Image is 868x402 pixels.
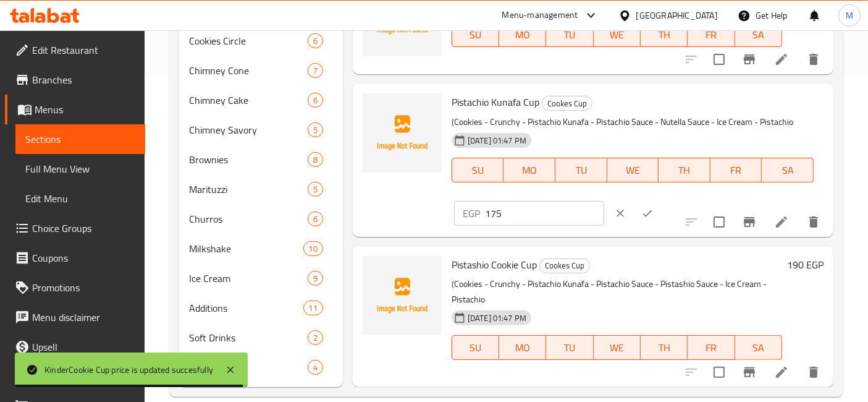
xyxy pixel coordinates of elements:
p: (Cookies - Crunchy - Pistachio Kunafa - Pistachio Sauce - Nutella Sauce - Ice Cream - Pistachio [452,114,814,130]
button: TU [555,158,607,182]
span: Select to update [706,46,732,72]
span: TU [551,339,588,357]
button: clear [607,200,634,227]
button: FR [688,22,735,47]
span: SU [457,26,494,44]
span: 4 [308,362,322,374]
a: Sections [15,124,145,154]
div: Brownies8 [179,145,343,174]
span: MO [504,339,541,357]
span: [DATE] 01:47 PM [463,312,531,324]
div: items [308,93,323,108]
span: 11 [304,302,322,314]
span: 6 [308,213,322,225]
span: SA [767,161,809,179]
button: FR [688,335,735,360]
a: Branches [5,65,145,95]
div: Cookies Circle6 [179,26,343,56]
div: items [308,212,323,226]
img: Pistachio Kunafa Cup [363,93,442,173]
p: (Cookies - Crunchy - Pistachio Kunafa - Pistachio Sauce - Pistashio Sauce - Ice Cream - Pistachio [452,276,782,307]
button: delete [799,207,828,237]
button: TU [546,335,593,360]
a: Coverage Report [5,362,145,391]
span: Upsell [32,340,135,354]
div: Soft Drinks2 [179,323,343,353]
div: items [303,241,323,256]
span: Chimney Cake [189,93,308,108]
span: FR [693,26,730,44]
span: Churros [189,212,308,226]
span: WE [599,339,636,357]
span: Additions [189,301,303,315]
button: MO [499,22,546,47]
button: Branch-specific-item [735,207,764,237]
a: Full Menu View [15,154,145,184]
div: Soft Drinks [189,330,308,345]
button: SU [452,158,504,182]
span: Milkshake [189,241,303,256]
div: items [308,360,323,375]
div: Cookes Cup [539,259,590,273]
a: Edit Restaurant [5,35,145,65]
div: Menu-management [502,8,578,23]
span: Full Menu View [25,161,135,176]
a: Upsell [5,332,145,362]
button: Branch-specific-item [735,45,764,74]
span: 5 [308,184,322,195]
a: Menu disclaimer [5,302,145,332]
span: Branches [32,72,135,87]
span: 7 [308,65,322,77]
span: 6 [308,95,322,106]
span: Choice Groups [32,221,135,236]
div: Additions11 [179,293,343,323]
span: Brownies [189,152,308,167]
span: Menus [35,102,135,117]
button: MO [499,335,546,360]
span: TH [646,339,683,357]
div: Milkshake10 [179,234,343,263]
button: delete [799,45,828,74]
span: Promotions [32,280,135,295]
span: SA [740,26,777,44]
div: Cookes Cup [542,96,592,111]
span: Coupons [32,250,135,265]
div: [GEOGRAPHIC_DATA] [636,9,718,22]
span: Hot Drinks [189,360,308,375]
span: SU [457,161,499,179]
span: Select to update [706,209,732,235]
span: 2 [308,332,322,344]
span: 8 [308,154,322,166]
button: WE [594,22,641,47]
span: [DATE] 01:47 PM [463,135,531,147]
span: Marituzzi [189,182,308,197]
button: SU [452,335,499,360]
div: items [308,33,323,48]
span: SA [740,339,777,357]
div: items [308,330,323,345]
span: FR [693,339,730,357]
input: Please enter price [485,201,604,226]
div: Hot Drinks4 [179,353,343,382]
span: Chimney Cone [189,63,308,78]
button: MO [504,158,555,182]
a: Choice Groups [5,213,145,243]
a: Promotions [5,273,145,302]
div: Churros6 [179,204,343,234]
button: TH [641,335,688,360]
span: FR [715,161,757,179]
button: TH [641,22,688,47]
span: Pistashio Cookie Cup [452,255,537,274]
span: TU [560,161,602,179]
span: MO [504,26,541,44]
div: Marituzzi5 [179,174,343,204]
a: Edit menu item [774,52,789,67]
